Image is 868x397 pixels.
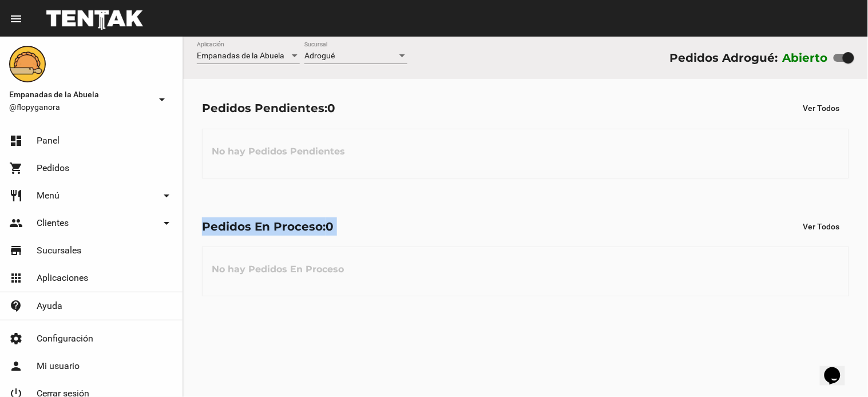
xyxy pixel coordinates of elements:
[304,51,335,60] span: Adrogué
[803,222,840,231] span: Ver Todos
[9,12,23,26] mat-icon: menu
[326,220,334,233] span: 0
[327,101,335,115] span: 0
[37,162,69,174] span: Pedidos
[783,49,829,67] label: Abierto
[794,216,849,237] button: Ver Todos
[9,101,150,113] span: @flopyganora
[160,216,173,230] mat-icon: arrow_drop_down
[203,134,354,169] h3: No hay Pedidos Pendientes
[9,332,23,346] mat-icon: settings
[37,217,69,229] span: Clientes
[37,360,80,372] span: Mi usuario
[37,190,60,201] span: Menú
[9,359,23,373] mat-icon: person
[197,51,284,60] span: Empanadas de la Abuela
[9,161,23,175] mat-icon: shopping_cart
[37,333,93,344] span: Configuración
[9,271,23,285] mat-icon: apps
[9,244,23,257] mat-icon: store
[202,99,335,117] div: Pedidos Pendientes:
[9,88,150,101] span: Empanadas de la Abuela
[794,98,849,118] button: Ver Todos
[37,272,88,284] span: Aplicaciones
[9,189,23,203] mat-icon: restaurant
[820,351,857,386] iframe: chat widget
[9,46,46,82] img: f0136945-ed32-4f7c-91e3-a375bc4bb2c5.png
[9,216,23,230] mat-icon: people
[203,252,353,287] h3: No hay Pedidos En Proceso
[37,245,81,256] span: Sucursales
[202,217,334,236] div: Pedidos En Proceso:
[155,93,169,106] mat-icon: arrow_drop_down
[669,49,778,67] div: Pedidos Adrogué:
[9,134,23,148] mat-icon: dashboard
[37,135,60,146] span: Panel
[37,300,62,312] span: Ayuda
[9,299,23,313] mat-icon: contact_support
[803,104,840,113] span: Ver Todos
[160,189,173,203] mat-icon: arrow_drop_down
